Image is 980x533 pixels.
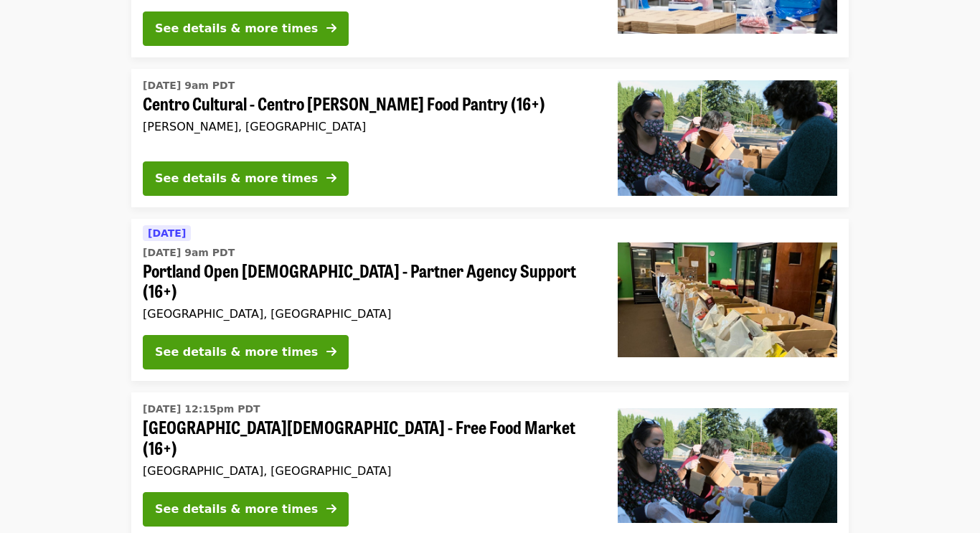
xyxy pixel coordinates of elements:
[155,501,318,518] div: See details & more times
[143,120,595,133] div: [PERSON_NAME], [GEOGRAPHIC_DATA]
[143,260,595,302] span: Portland Open [DEMOGRAPHIC_DATA] - Partner Agency Support (16+)
[618,242,837,357] img: Portland Open Bible - Partner Agency Support (16+) organized by Oregon Food Bank
[143,335,349,369] button: See details & more times
[326,502,336,516] i: arrow-right icon
[155,20,318,37] div: See details & more times
[618,80,837,195] img: Centro Cultural - Centro Mercado Food Pantry (16+) organized by Oregon Food Bank
[155,344,318,361] div: See details & more times
[143,402,260,417] time: [DATE] 12:15pm PDT
[326,345,336,359] i: arrow-right icon
[326,171,336,185] i: arrow-right icon
[155,170,318,187] div: See details & more times
[326,22,336,35] i: arrow-right icon
[143,245,235,260] time: [DATE] 9am PDT
[143,417,595,458] span: [GEOGRAPHIC_DATA][DEMOGRAPHIC_DATA] - Free Food Market (16+)
[143,11,349,46] button: See details & more times
[143,307,595,321] div: [GEOGRAPHIC_DATA], [GEOGRAPHIC_DATA]
[143,78,235,93] time: [DATE] 9am PDT
[143,492,349,527] button: See details & more times
[131,219,849,382] a: See details for "Portland Open Bible - Partner Agency Support (16+)"
[148,227,186,239] span: [DATE]
[143,93,595,114] span: Centro Cultural - Centro [PERSON_NAME] Food Pantry (16+)
[143,161,349,196] button: See details & more times
[618,408,837,523] img: Beaverton First United Methodist Church - Free Food Market (16+) organized by Oregon Food Bank
[131,69,849,207] a: See details for "Centro Cultural - Centro Mercado Food Pantry (16+)"
[143,464,595,478] div: [GEOGRAPHIC_DATA], [GEOGRAPHIC_DATA]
